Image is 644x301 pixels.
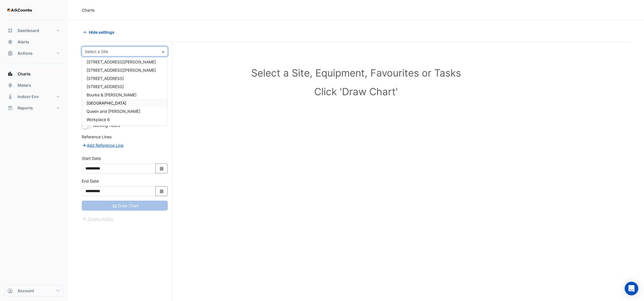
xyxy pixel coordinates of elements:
[89,29,114,35] span: Hide settings
[94,86,618,97] h1: Click 'Draw Chart'
[87,60,156,64] span: [STREET_ADDRESS][PERSON_NAME]
[82,134,112,140] label: Reference Lines
[7,82,13,88] app-icon: Meters
[7,28,13,33] app-icon: Dashboard
[82,178,99,184] label: End Date
[87,84,124,89] span: [STREET_ADDRESS]
[82,27,118,37] button: Hide settings
[18,50,33,56] span: Actions
[18,39,29,45] span: Alerts
[82,142,124,149] button: Add Reference Line
[82,57,168,126] ng-dropdown-panel: Options list
[159,189,164,194] fa-icon: Select Date
[87,109,140,114] span: Queen and [PERSON_NAME]
[5,36,64,48] button: Alerts
[87,92,137,97] span: Bourke & [PERSON_NAME]
[18,82,31,88] span: Meters
[5,68,64,80] button: Charts
[5,25,64,36] button: Dashboard
[7,50,13,56] app-icon: Actions
[625,282,638,295] div: Open Intercom Messenger
[7,39,13,45] app-icon: Alerts
[82,7,95,13] div: Charts
[93,123,120,128] span: Working Hours
[87,101,126,105] span: [GEOGRAPHIC_DATA]
[87,76,124,81] span: [STREET_ADDRESS]
[87,117,110,122] span: Workplace 6
[5,48,64,59] button: Actions
[159,166,164,171] fa-icon: Select Date
[5,80,64,91] button: Meters
[18,94,39,99] span: Indoor Env
[87,68,156,73] span: [STREET_ADDRESS][PERSON_NAME]
[18,71,31,77] span: Charts
[94,67,618,79] h1: Select a Site, Equipment, Favourites or Tasks
[5,91,64,102] button: Indoor Env
[5,102,64,114] button: Reports
[7,94,13,99] app-icon: Indoor Env
[5,285,64,296] button: Account
[82,216,114,221] app-escalated-ticket-create-button: Please correct errors first
[7,5,32,16] img: Company Logo
[7,105,13,111] app-icon: Reports
[82,155,101,161] label: Start Date
[18,105,33,111] span: Reports
[18,28,39,33] span: Dashboard
[7,71,13,77] app-icon: Charts
[18,288,34,294] span: Account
